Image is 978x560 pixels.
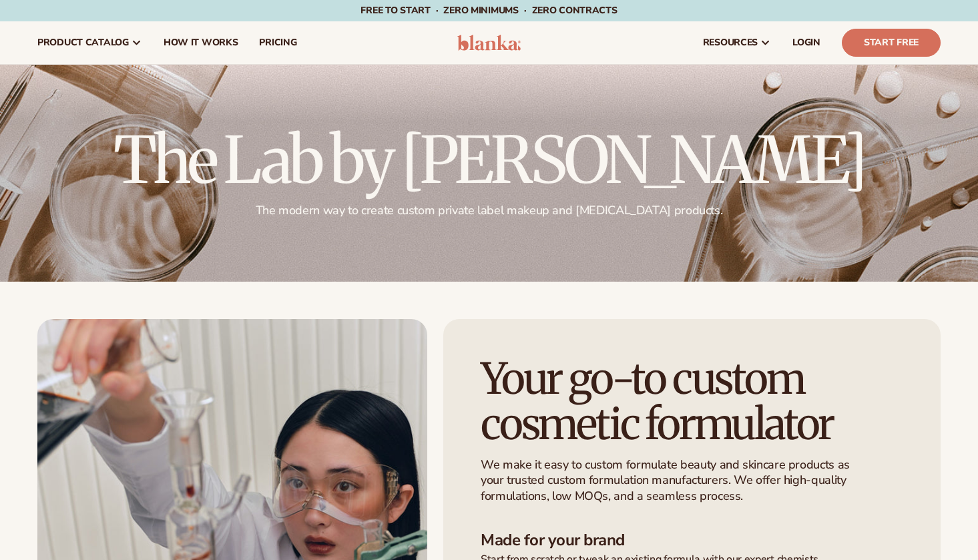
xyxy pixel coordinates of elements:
[457,35,521,51] img: logo
[27,21,153,64] a: product catalog
[113,128,865,192] h2: The Lab by [PERSON_NAME]
[792,37,820,48] span: LOGIN
[481,457,858,504] p: We make it easy to custom formulate beauty and skincare products as your trusted custom formulati...
[782,21,831,64] a: LOGIN
[259,37,296,48] span: pricing
[113,203,865,218] p: The modern way to create custom private label makeup and [MEDICAL_DATA] products.
[164,37,238,48] span: How It Works
[692,21,782,64] a: resources
[842,29,941,57] a: Start Free
[481,531,903,550] h3: Made for your brand
[153,21,249,64] a: How It Works
[360,4,617,17] span: Free to start · ZERO minimums · ZERO contracts
[481,356,887,446] h1: Your go-to custom cosmetic formulator
[703,37,758,48] span: resources
[37,37,129,48] span: product catalog
[248,21,307,64] a: pricing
